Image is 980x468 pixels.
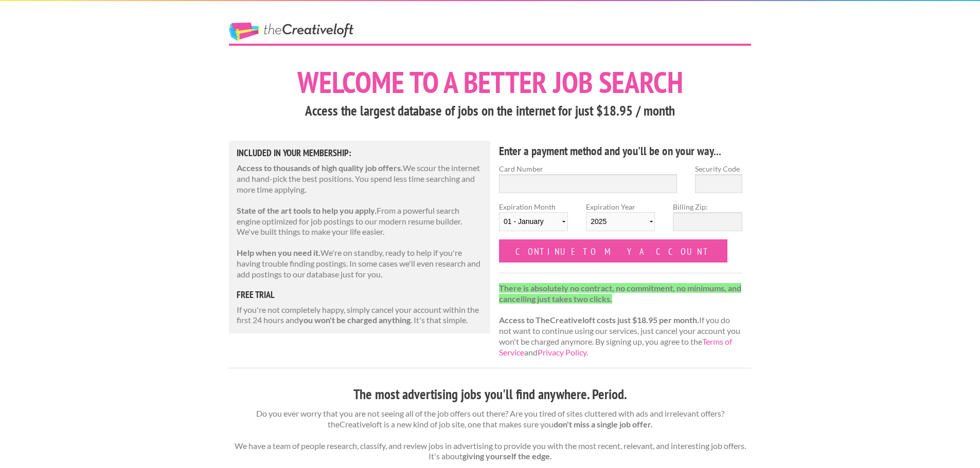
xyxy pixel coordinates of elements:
[499,143,742,159] h4: Enter a payment method and you'll be on your way...
[499,163,677,174] label: Card Number
[499,283,741,304] strong: There is absolutely no contract, no commitment, no minimums, and cancelling just takes two clicks.
[499,201,568,239] label: Expiration Month
[229,23,353,41] a: The Creative Loft
[237,205,377,215] strong: State of the art tools to help you apply.
[673,201,742,212] label: Billing Zip:
[237,248,483,279] p: We're on standby, ready to help if you're having trouble finding postings. In some cases we'll ev...
[237,205,483,237] p: From a powerful search engine optimized for job postings to our modern resume builder. We've buil...
[237,163,403,173] strong: Access to thousands of high quality job offers.
[586,212,655,231] select: Expiration Year
[229,385,751,404] h3: The most advertising jobs you'll find anywhere. Period.
[695,163,742,174] label: Security Code
[499,239,727,263] input: Continue to my account
[499,336,732,357] a: Terms of Service
[299,315,411,325] strong: you won't be charged anything
[586,201,655,239] label: Expiration Year
[237,305,483,326] p: If you're not completely happy, simply cancel your account within the first 24 hours and . It's t...
[229,408,751,462] p: Do you ever worry that you are not seeing all of the job offers out there? Are you tired of sites...
[229,101,751,121] h3: Access the largest database of jobs on the internet for just $18.95 / month
[237,163,483,195] p: We scour the internet and hand-pick the best positions. You spend less time searching and more ti...
[499,212,568,231] select: Expiration Month
[499,315,699,325] strong: Access to TheCreativeloft costs just $18.95 per month.
[554,419,653,429] strong: don't miss a single job offer.
[462,451,552,461] strong: giving yourself the edge.
[499,283,742,358] p: If you do not want to continue using our services, just cancel your account you won't be charged ...
[237,148,483,158] h5: Included in Your Membership:
[237,248,320,257] strong: Help when you need it.
[538,347,586,357] a: Privacy Policy
[229,67,751,97] h1: Welcome to a better job search
[237,290,483,299] h5: free trial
